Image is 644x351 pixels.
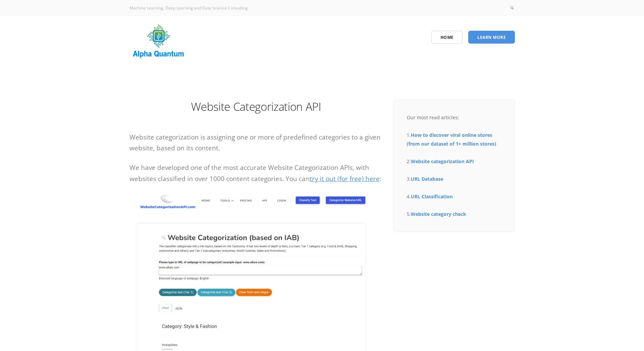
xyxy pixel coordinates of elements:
[411,211,466,217] a: Website category check
[129,5,248,11] span: Machine Learning, Deep Learning and Data Science Consulting
[477,34,506,40] span: Learn More
[411,176,443,182] a: URL Database
[411,158,474,165] a: Website categorization API
[129,22,188,61] img: logo
[129,99,383,114] h1: Website Categorization API
[407,132,496,147] a: How to discover viral online stores (from our dataset of 1+ million stores)
[468,31,515,44] a: Learn More
[407,113,501,219] div: Our most read articles: 1. 2. 3. 4. 5.
[129,132,383,153] p: Website categorization is assigning one or more of predefined categories to a given website, base...
[310,174,380,183] a: try it out (for free) here
[129,162,383,185] p: We have developed one of the most accurate Website Categorization APIs, with websites classified ...
[431,31,463,44] a: Home
[411,193,453,200] a: URL Classification
[440,34,454,40] span: Home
